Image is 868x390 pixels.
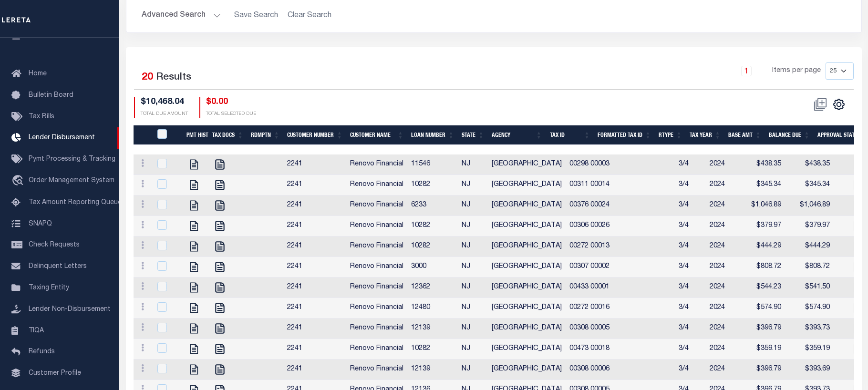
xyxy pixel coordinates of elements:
[283,216,346,236] td: 2241
[29,220,52,227] span: SNAPQ
[724,125,765,145] th: Base Amt: activate to sort column ascending
[283,125,346,145] th: Customer Number: activate to sort column ascending
[675,298,706,318] td: 3/4
[283,195,346,216] td: 2241
[346,154,407,175] td: Renovo Financial
[458,236,488,257] td: NJ
[675,175,706,195] td: 3/4
[594,125,655,145] th: Formatted Tax Id: activate to sort column ascending
[458,175,488,195] td: NJ
[407,175,458,195] td: 10282
[458,277,488,298] td: NJ
[706,318,744,339] td: 2024
[407,339,458,359] td: 10282
[706,195,744,216] td: 2024
[675,257,706,277] td: 3/4
[566,359,614,380] td: 00308 00006
[407,318,458,339] td: 12139
[785,277,834,298] td: $541.50
[488,277,566,298] td: [GEOGRAPHIC_DATA]
[29,71,47,77] span: Home
[346,318,407,339] td: Renovo Financial
[706,175,744,195] td: 2024
[346,257,407,277] td: Renovo Financial
[566,154,614,175] td: 00298 00003
[29,306,111,313] span: Lender Non-Disbursement
[785,339,834,359] td: $359.19
[675,195,706,216] td: 3/4
[488,298,566,318] td: [GEOGRAPHIC_DATA]
[407,277,458,298] td: 12362
[458,154,488,175] td: NJ
[744,195,785,216] td: $1,046.89
[247,125,283,145] th: Rdmptn: activate to sort column ascending
[675,339,706,359] td: 3/4
[744,298,785,318] td: $574.90
[141,97,188,108] h4: $10,468.04
[785,236,834,257] td: $444.29
[346,125,407,145] th: Customer Name: activate to sort column ascending
[765,125,814,145] th: Balance Due: activate to sort column ascending
[706,277,744,298] td: 2024
[744,339,785,359] td: $359.19
[346,277,407,298] td: Renovo Financial
[29,134,95,141] span: Lender Disbursement
[706,216,744,236] td: 2024
[29,285,69,291] span: Taxing Entity
[785,298,834,318] td: $574.90
[29,327,44,334] span: TIQA
[744,318,785,339] td: $396.79
[11,175,27,187] i: travel_explore
[29,263,87,270] span: Delinquent Letters
[156,70,191,85] label: Results
[458,125,488,145] th: State: activate to sort column ascending
[772,66,821,76] span: Items per page
[458,195,488,216] td: NJ
[706,257,744,277] td: 2024
[675,318,706,339] td: 3/4
[346,236,407,257] td: Renovo Financial
[744,277,785,298] td: $544.23
[785,154,834,175] td: $438.35
[744,175,785,195] td: $345.34
[407,257,458,277] td: 3000
[675,359,706,380] td: 3/4
[744,359,785,380] td: $396.79
[29,177,114,184] span: Order Management System
[566,318,614,339] td: 00308 00005
[206,111,256,118] p: TOTAL SELECTED DUE
[458,257,488,277] td: NJ
[29,370,81,377] span: Customer Profile
[134,125,152,145] th: &nbsp;&nbsp;&nbsp;&nbsp;&nbsp;&nbsp;&nbsp;&nbsp;&nbsp;&nbsp;
[183,125,208,145] th: Pmt Hist
[283,318,346,339] td: 2241
[141,111,188,118] p: TOTAL DUE AMOUNT
[744,257,785,277] td: $808.72
[744,154,785,175] td: $438.35
[283,154,346,175] td: 2241
[458,298,488,318] td: NJ
[686,125,724,145] th: Tax Year: activate to sort column ascending
[785,216,834,236] td: $379.97
[741,66,752,76] a: 1
[488,154,566,175] td: [GEOGRAPHIC_DATA]
[208,125,248,145] th: Tax Docs: activate to sort column ascending
[706,359,744,380] td: 2024
[346,339,407,359] td: Renovo Financial
[488,339,566,359] td: [GEOGRAPHIC_DATA]
[407,216,458,236] td: 10282
[488,257,566,277] td: [GEOGRAPHIC_DATA]
[809,97,831,112] span: Status should not be "REC" to perform this action.
[655,125,686,145] th: RType: activate to sort column ascending
[488,125,546,145] th: Agency: activate to sort column ascending
[346,359,407,380] td: Renovo Financial
[785,257,834,277] td: $808.72
[566,175,614,195] td: 00311 00014
[458,216,488,236] td: NJ
[346,298,407,318] td: Renovo Financial
[566,339,614,359] td: 00473 00018
[283,339,346,359] td: 2241
[566,257,614,277] td: 00307 00002
[29,349,55,355] span: Refunds
[566,298,614,318] td: 00272 00016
